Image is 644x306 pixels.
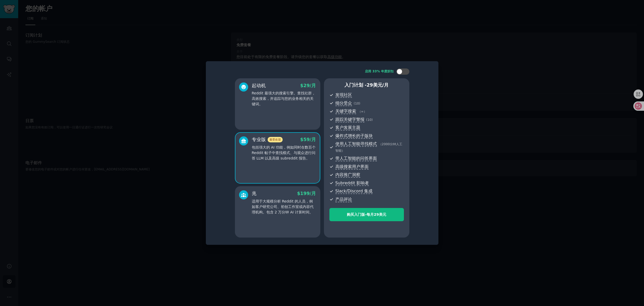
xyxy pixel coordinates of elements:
[335,141,377,146] font: 使用人工智能寻找模式
[335,172,360,177] font: 内容推广洞察
[303,83,310,88] font: 29
[358,110,361,113] font: （
[355,102,359,105] font: 10
[335,180,369,185] font: Subreddit 影响者
[342,149,345,152] font: ）
[335,101,352,106] font: 细分受众
[252,91,315,106] font: Reddit 最强大的搜索引擎。查找社群，高效搜索，并追踪与您的业务相关的关键词。
[344,82,354,88] font: 入门
[300,191,310,196] font: 199
[382,82,389,88] font: /月
[335,117,364,122] font: 跟踪关键字警报
[300,83,303,88] font: $
[335,189,372,193] font: Slack/Discord 集成
[252,137,266,142] font: 专业版
[252,191,256,196] font: 兆
[335,133,373,138] font: 爆炸式增长的子版块
[367,212,374,217] font: 每月
[310,191,316,196] font: /月
[252,199,314,214] font: 适用于大规模分析 Reddit 的人员，例如客户研究公司、初创工作室或内容代理机构。包含 2 万分钟 AI 计算时间。
[367,118,371,122] font: 10
[335,156,377,161] font: 带人工智能的问答界面
[303,137,310,142] font: 59
[365,69,394,73] font: 启用 33% 年度折扣
[335,164,369,169] font: 高级搜索用户界面
[371,118,373,122] font: )
[335,92,352,97] font: 发现社区
[365,212,367,217] font: -
[359,102,360,105] font: )
[364,110,367,113] font: ）
[310,137,316,142] font: /月
[252,83,266,88] font: 起动机
[354,102,355,105] font: (
[252,145,316,160] font: 包括强大的 AI 功能，例如同时在数百个 Reddit 帖子中查找模式、与观众进行问答 LLM 以及高级 subreddit 报告。
[329,208,404,221] button: 购买入门版-每月29美元
[335,125,360,130] font: 客户发展主题
[367,82,373,88] font: 29
[373,82,382,88] font: 美元
[297,191,300,196] font: $
[374,212,386,217] font: 29美元
[335,197,352,202] font: 产品评论
[300,137,303,142] font: $
[347,212,354,217] font: 购买
[366,118,368,122] font: (
[354,82,367,88] font: 计划 -
[354,212,365,217] font: 入门版
[379,142,382,146] font: （
[335,109,356,114] font: 关键字搜索
[269,138,281,141] font: 最受欢迎
[361,110,364,113] font: ∞
[310,83,316,88] font: /月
